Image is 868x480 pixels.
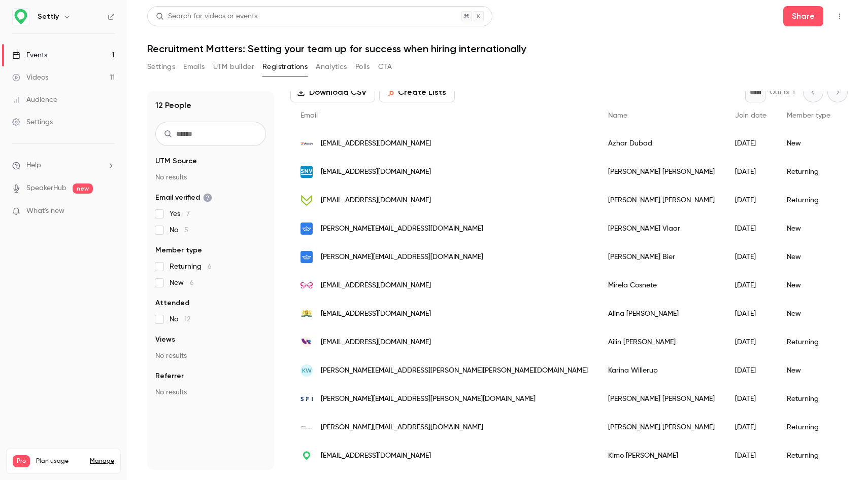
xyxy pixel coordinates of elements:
[321,422,483,433] span: [PERSON_NAME][EMAIL_ADDRESS][DOMAIN_NAME]
[155,298,189,308] span: Attended
[725,385,777,413] div: [DATE]
[301,421,313,433] img: francisconsultancy.com
[26,183,66,194] a: SpeakerHub
[208,263,212,270] span: 6
[147,43,848,55] h1: Recruitment Matters: Setting your team up for success when hiring internationally
[12,160,115,171] li: help-dropdown-opener
[777,441,841,470] div: Returning
[301,336,313,348] img: thehrchapter.com
[301,112,318,119] span: Email
[598,271,725,300] div: Mirela Cosnete
[598,328,725,356] div: Ailin [PERSON_NAME]
[155,172,266,182] p: No results
[155,156,266,397] section: facet-groups
[608,112,627,119] span: Name
[777,158,841,186] div: Returning
[783,6,823,26] button: Share
[301,142,313,145] img: vio.com
[321,195,431,206] span: [EMAIL_ADDRESS][DOMAIN_NAME]
[321,451,431,461] span: [EMAIL_ADDRESS][DOMAIN_NAME]
[186,210,190,217] span: 7
[103,207,115,216] iframe: Noticeable Trigger
[725,243,777,271] div: [DATE]
[777,243,841,271] div: New
[598,300,725,328] div: Alina [PERSON_NAME]
[73,183,93,194] span: new
[316,59,347,75] button: Analytics
[725,356,777,385] div: [DATE]
[777,129,841,158] div: New
[777,385,841,413] div: Returning
[598,129,725,158] div: Azhar Dubad
[90,457,114,465] a: Manage
[735,112,766,119] span: Join date
[155,193,212,203] span: Email verified
[183,59,205,75] button: Emails
[155,387,266,397] p: No results
[777,271,841,300] div: New
[156,11,257,22] div: Search for videos or events
[147,59,175,75] button: Settings
[321,224,483,234] span: [PERSON_NAME][EMAIL_ADDRESS][DOMAIN_NAME]
[777,214,841,243] div: New
[26,160,41,171] span: Help
[777,328,841,356] div: Returning
[170,209,190,219] span: Yes
[301,223,313,235] img: getstream.io
[262,59,308,75] button: Registrations
[598,186,725,214] div: [PERSON_NAME] [PERSON_NAME]
[155,371,184,381] span: Referrer
[725,300,777,328] div: [DATE]
[725,271,777,300] div: [DATE]
[290,82,375,102] button: Download CSV
[725,158,777,186] div: [DATE]
[777,186,841,214] div: Returning
[598,385,725,413] div: [PERSON_NAME] [PERSON_NAME]
[598,356,725,385] div: Karina Willerup
[787,112,830,119] span: Member type
[301,279,313,291] img: hunkemoller.com
[13,9,29,25] img: Settly
[598,413,725,441] div: [PERSON_NAME] [PERSON_NAME]
[321,365,588,376] span: [PERSON_NAME][EMAIL_ADDRESS][PERSON_NAME][PERSON_NAME][DOMAIN_NAME]
[725,441,777,470] div: [DATE]
[12,95,57,105] div: Audience
[38,12,59,22] h6: Settly
[598,441,725,470] div: Kimo [PERSON_NAME]
[301,393,313,405] img: sfimarkets.com
[725,328,777,356] div: [DATE]
[777,356,841,385] div: New
[355,59,370,75] button: Polls
[598,243,725,271] div: [PERSON_NAME] Bier
[321,394,536,404] span: [PERSON_NAME][EMAIL_ADDRESS][PERSON_NAME][DOMAIN_NAME]
[378,59,392,75] button: CTA
[777,300,841,328] div: New
[170,278,194,288] span: New
[321,252,483,263] span: [PERSON_NAME][EMAIL_ADDRESS][DOMAIN_NAME]
[321,167,431,177] span: [EMAIL_ADDRESS][DOMAIN_NAME]
[301,194,313,206] img: voerman.com
[155,351,266,361] p: No results
[598,158,725,186] div: [PERSON_NAME] [PERSON_NAME]
[770,87,795,97] p: Out of 1
[302,366,312,375] span: KW
[598,214,725,243] div: [PERSON_NAME] Vlaar
[321,309,431,319] span: [EMAIL_ADDRESS][DOMAIN_NAME]
[155,245,202,255] span: Member type
[321,138,431,149] span: [EMAIL_ADDRESS][DOMAIN_NAME]
[725,129,777,158] div: [DATE]
[13,455,30,467] span: Pro
[36,457,84,465] span: Plan usage
[301,251,313,263] img: getstream.io
[170,314,190,324] span: No
[301,450,313,462] img: settly.nl
[155,335,175,345] span: Views
[184,316,190,323] span: 12
[301,166,313,178] img: snv.org
[184,227,188,234] span: 5
[155,156,197,166] span: UTM Source
[301,308,313,320] img: denhaag.nl
[725,186,777,214] div: [DATE]
[170,262,212,272] span: Returning
[777,413,841,441] div: Returning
